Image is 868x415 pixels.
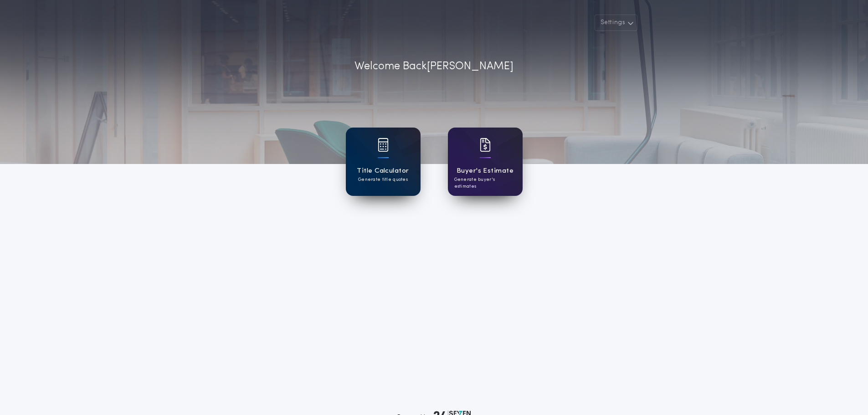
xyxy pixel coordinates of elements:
[357,166,409,176] h1: Title Calculator
[454,176,516,190] p: Generate buyer's estimates
[358,176,408,183] p: Generate title quotes
[595,15,637,31] button: Settings
[346,128,421,196] a: card iconTitle CalculatorGenerate title quotes
[448,128,523,196] a: card iconBuyer's EstimateGenerate buyer's estimates
[480,138,491,152] img: card icon
[378,138,389,152] img: card icon
[354,58,514,75] p: Welcome Back [PERSON_NAME]
[457,166,514,176] h1: Buyer's Estimate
